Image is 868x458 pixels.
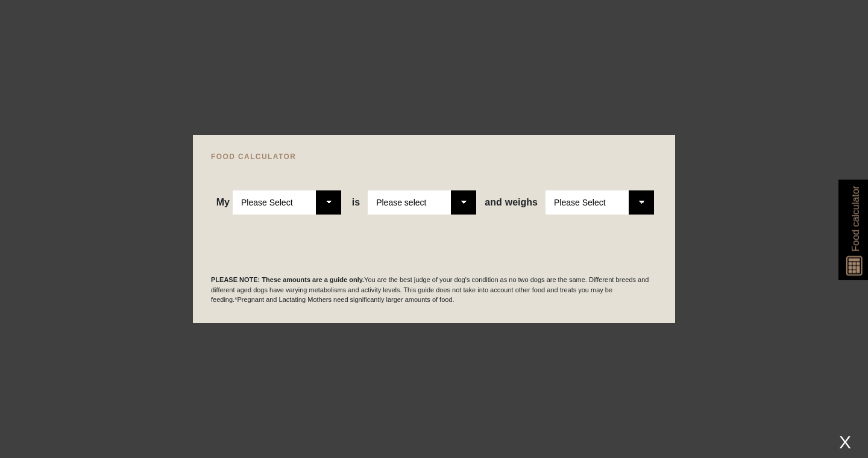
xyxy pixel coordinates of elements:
[485,197,505,208] span: and
[211,153,657,160] h4: FOOD CALCULATOR
[352,197,360,208] span: is
[216,197,230,208] span: My
[834,432,856,452] div: X
[848,186,863,251] span: Food calculator
[211,275,657,305] p: You are the best judge of your dog's condition as no two dogs are the same. Different breeds and ...
[211,276,364,283] b: PLEASE NOTE: These amounts are a guide only.
[485,197,538,208] span: weighs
